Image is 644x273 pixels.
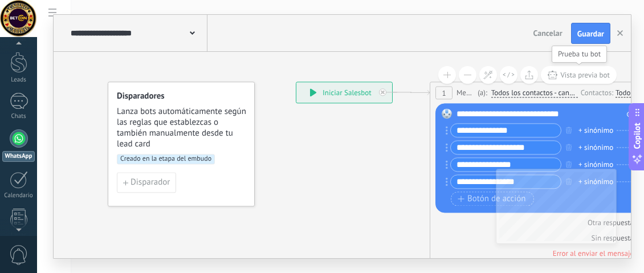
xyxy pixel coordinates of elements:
span: Todos los contactos - canales seleccionados [491,89,578,98]
span: Vista previa bot [560,70,610,80]
span: Creado en la etapa del embudo [117,154,215,165]
div: Iniciar Salesbot [296,83,392,103]
div: Prueba tu bot [552,46,607,63]
span: Disparador [131,179,170,187]
div: + sinónimo [578,142,613,153]
span: Guardar [577,30,604,38]
div: Todos [616,88,634,97]
div: + sinónimo [578,125,613,136]
span: Message [456,88,475,99]
div: WhatsApp [2,151,35,162]
span: Copilot [631,123,643,149]
span: Botón de acción [458,194,526,203]
div: Contactos: [581,87,616,98]
button: Guardar [571,23,610,44]
span: Cancelar [533,28,563,38]
div: Leads [2,76,35,84]
span: Lanza bots automáticamente según las reglas que establezcas o también manualmente desde tu lead card [117,107,247,150]
div: Error al enviar el mensaje [553,249,634,259]
div: Calendario [2,192,35,199]
span: 1 [442,88,446,98]
h4: Disparadores [117,91,247,102]
div: + sinónimo [578,159,613,170]
button: Vista previa bot [541,66,617,84]
button: Disparador [117,173,176,193]
div: Chats [2,113,35,120]
button: Cancelar [529,25,567,42]
span: (a): [478,88,487,99]
button: Botón de acción [451,192,534,206]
